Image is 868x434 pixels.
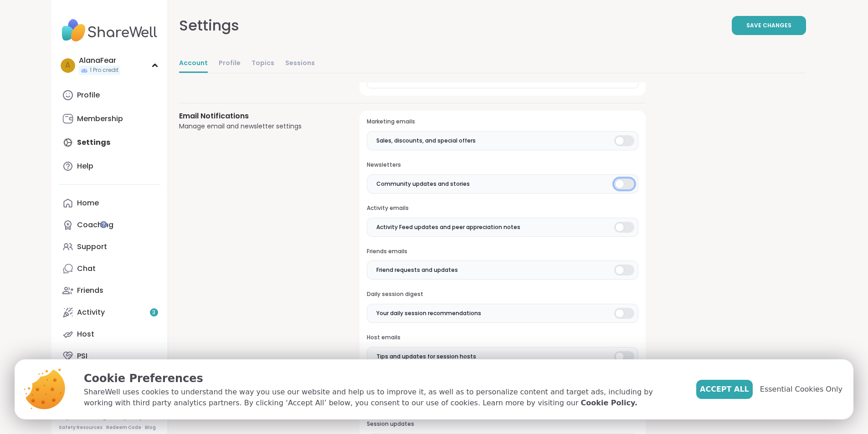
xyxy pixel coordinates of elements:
[145,424,156,431] a: Blog
[179,111,338,122] h3: Email Notifications
[77,307,105,317] div: Activity
[367,118,638,126] h3: Marketing emails
[367,161,638,169] h3: Newsletters
[77,114,123,124] div: Membership
[84,387,682,408] p: ShareWell uses cookies to understand the way you use our website and help us to improve it, as we...
[367,291,638,298] h3: Daily session digest
[367,248,638,255] h3: Friends emails
[59,84,160,106] a: Profile
[59,155,160,177] a: Help
[367,420,638,428] h3: Session updates
[367,204,638,212] h3: Activity emails
[581,398,637,408] a: Cookie Policy.
[77,329,94,339] div: Host
[77,198,99,208] div: Home
[59,424,103,431] a: Safety Resources
[77,90,100,100] div: Profile
[59,15,160,46] img: ShareWell Nav Logo
[106,424,141,431] a: Redeem Code
[746,21,791,30] span: Save Changes
[367,334,638,342] h3: Host emails
[59,280,160,301] a: Friends
[219,55,241,73] a: Profile
[77,351,87,361] div: PSI
[65,60,70,71] span: A
[59,236,160,258] a: Support
[376,223,520,231] span: Activity Feed updates and peer appreciation notes
[100,221,107,228] iframe: Spotlight
[376,309,481,317] span: Your daily session recommendations
[90,66,118,74] span: 1 Pro credit
[179,122,338,131] div: Manage email and newsletter settings
[696,380,753,399] button: Accept All
[179,55,208,73] a: Account
[59,192,160,214] a: Home
[59,108,160,130] a: Membership
[152,309,155,317] span: 3
[59,345,160,367] a: PSI
[59,323,160,345] a: Host
[376,180,470,188] span: Community updates and stories
[77,242,107,252] div: Support
[59,258,160,280] a: Chat
[77,161,93,171] div: Help
[59,214,160,236] a: Coaching
[79,56,120,66] div: AlanaFear
[77,220,113,230] div: Coaching
[77,286,103,296] div: Friends
[760,384,842,395] span: Essential Cookies Only
[59,301,160,323] a: Activity3
[376,137,476,145] span: Sales, discounts, and special offers
[179,15,239,36] div: Settings
[732,16,806,35] button: Save Changes
[252,55,274,73] a: Topics
[77,264,96,274] div: Chat
[376,352,476,361] span: Tips and updates for session hosts
[700,384,749,395] span: Accept All
[84,370,682,387] p: Cookie Preferences
[376,266,458,274] span: Friend requests and updates
[285,55,315,73] a: Sessions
